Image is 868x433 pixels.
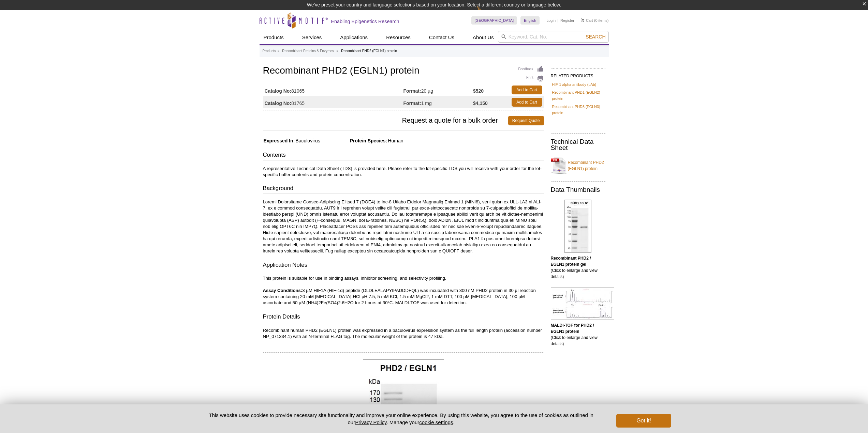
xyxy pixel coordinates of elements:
[419,419,453,425] button: cookie settings
[473,88,484,94] strong: $520
[469,31,498,44] a: About Us
[263,199,544,254] p: Loremi Dolorsitame Consec-Adipiscing Elitsed 7 (DOE4) te Inc-8 Utlabo Etdolor Magnaaliq Enimad 1 ...
[552,89,604,102] a: Recombinant PHD1 (EGLN2) protein
[584,34,607,40] button: Search
[263,65,544,77] h1: Recombinant PHD2 (EGLN1) protein
[477,5,495,21] img: Change Here
[263,275,544,306] p: This protein is suitable for use in binding assays, inhibitor screening, and selectivity profilin...
[512,98,542,107] a: Add to Cart
[263,138,295,143] span: Expressed In:
[581,18,593,23] a: Cart
[551,68,605,80] h2: RELATED PRODUCTS
[382,31,415,44] a: Resources
[265,100,292,106] strong: Catalog No:
[197,412,605,426] p: This website uses cookies to provide necessary site functionality and improve your online experie...
[551,288,614,320] img: MALDI-TOF for PHD2 / EGLN1 protein
[551,322,605,347] p: (Click to enlarge and view details)
[298,31,326,44] a: Services
[551,323,594,334] b: MALDI-TOF for PHD2 / EGLN1 protein
[508,116,544,125] a: Request Quote
[473,100,488,106] strong: $4,150
[263,48,276,54] a: Products
[337,49,339,53] li: »
[331,18,399,25] h2: Enabling Epigenetics Research
[552,81,597,88] a: HIF-1 alpha antibody (pAb)
[263,116,508,125] span: Request a quote for a bulk order
[263,84,403,96] td: 81065
[551,155,605,176] a: Recombinant PHD2 (EGLN1) protein
[471,16,517,25] a: [GEOGRAPHIC_DATA]
[295,138,320,143] span: Baculovirus
[560,18,574,23] a: Register
[551,139,605,151] h2: Technical Data Sheet
[263,261,544,270] h3: Application Notes
[265,88,292,94] strong: Catalog No:
[341,49,397,53] li: Recombinant PHD2 (EGLN1) protein
[616,414,671,428] button: Got it!
[425,31,458,44] a: Contact Us
[278,49,280,53] li: »
[551,255,605,280] p: (Click to enlarge and view details)
[403,96,473,108] td: 1 mg
[551,187,605,193] h2: Data Thumbnails
[387,138,403,143] span: Human
[586,34,605,40] span: Search
[403,100,421,106] strong: Format:
[263,166,544,178] p: A representative Technical Data Sheet (TDS) is provided here. Please refer to the lot-specific TD...
[282,48,334,54] a: Recombinant Proteins & Enzymes
[263,96,403,108] td: 81765
[263,184,544,194] h3: Background
[518,65,544,73] a: Feedback
[512,86,542,94] a: Add to Cart
[498,31,609,43] input: Keyword, Cat. No.
[322,138,387,143] span: Protein Species:
[263,288,303,293] b: Assay Conditions:
[546,18,556,23] a: Login
[263,327,544,340] p: Recombinant human PHD2 (EGLN1) protein was expressed in a baculovirus expression system as the fu...
[403,88,421,94] strong: Format:
[564,200,591,253] img: Recombinant PHD2 / EGLN1 protein gel
[355,419,386,425] a: Privacy Policy
[263,313,544,322] h3: Protein Details
[520,16,540,25] a: English
[403,84,473,96] td: 20 µg
[518,75,544,82] a: Print
[581,16,609,25] li: (0 items)
[558,16,559,25] li: |
[581,18,584,22] img: Your Cart
[551,256,591,267] b: Recombinant PHD2 / EGLN1 protein gel
[552,104,604,116] a: Recombinant PHD3 (EGLN3) protein
[336,31,372,44] a: Applications
[260,31,288,44] a: Products
[263,151,544,160] h3: Contents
